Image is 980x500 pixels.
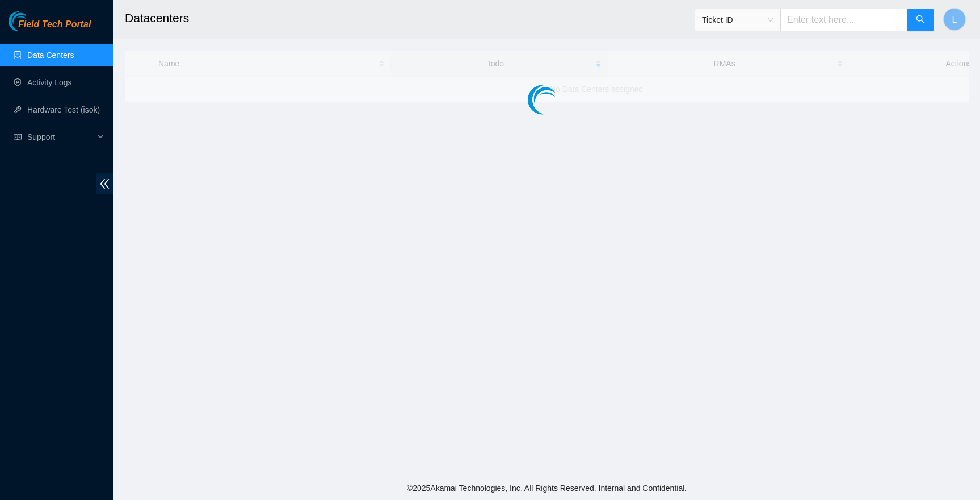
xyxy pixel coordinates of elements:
a: Hardware Test (isok) [27,105,100,114]
span: double-left [96,173,113,194]
span: Support [27,126,94,148]
a: Data Centers [27,51,74,60]
span: Field Tech Portal [18,19,91,30]
span: search [916,15,925,26]
button: search [907,9,934,31]
button: L [943,8,966,31]
a: Akamai TechnologiesField Tech Portal [9,20,91,35]
span: read [14,133,22,141]
img: Akamai Technologies [9,11,57,31]
span: L [952,13,957,27]
input: Enter text here... [780,9,907,31]
footer: © 2025 Akamai Technologies, Inc. All Rights Reserved. Internal and Confidential. [113,476,980,500]
span: Ticket ID [702,11,773,28]
a: Activity Logs [27,78,72,87]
